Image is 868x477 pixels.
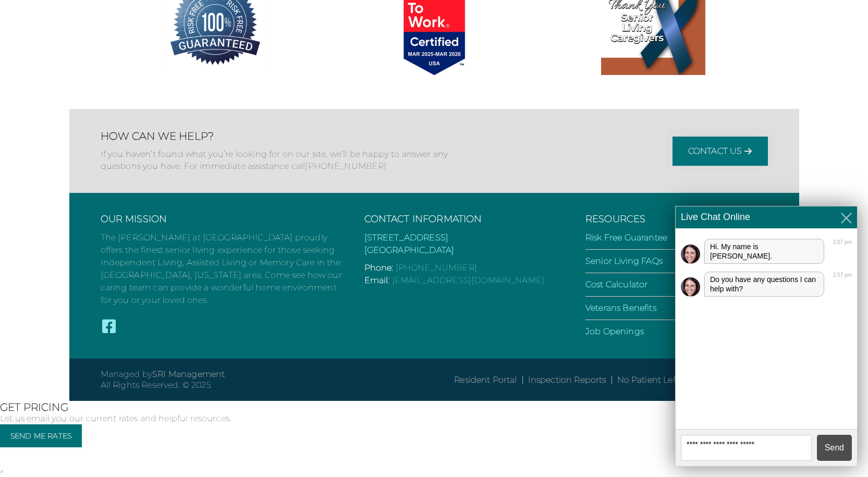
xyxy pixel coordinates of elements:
div: Do you have any questions I can help with? [704,272,824,297]
a: Senior Living FAQs [585,256,663,266]
a: Job Openings [585,326,644,336]
button: Send [817,435,852,461]
div: 2:57 pm [833,272,852,278]
span: Email: [364,275,390,285]
a: Cost Calculator [585,279,647,289]
a: Resident Portal [454,375,517,385]
a: [PHONE_NUMBER] [396,263,477,273]
span: Live Chat Online [681,211,750,223]
p: If you haven’t found what you’re looking for on our site, we’ll be happy to answer any questions ... [101,149,455,172]
a: Veterans Benefits [585,303,656,313]
a: No Patient Left Alone Act [617,375,721,385]
h3: Contact Information [364,214,565,225]
a: Risk Free Guarantee [585,233,667,242]
h3: Our Mission [101,214,344,225]
h2: How Can We Help? [101,130,455,142]
h3: Resources [585,214,768,225]
p: The [PERSON_NAME] at [GEOGRAPHIC_DATA] proudly offers the finest senior living experience for tho... [101,231,344,307]
a: Inspection Reports [528,375,606,385]
a: SRI Management [152,369,225,379]
span: Phone: [364,263,394,273]
a: [PHONE_NUMBER] [305,161,386,171]
div: Hi. My name is [PERSON_NAME]. [704,239,824,264]
p: Managed by All Rights Reserved. © 2025 [101,369,434,391]
a: [STREET_ADDRESS][GEOGRAPHIC_DATA] [364,233,455,255]
a: Contact Us [673,137,768,166]
div: 2:57 pm [833,239,852,246]
a: [EMAIL_ADDRESS][DOMAIN_NAME] [392,275,544,285]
